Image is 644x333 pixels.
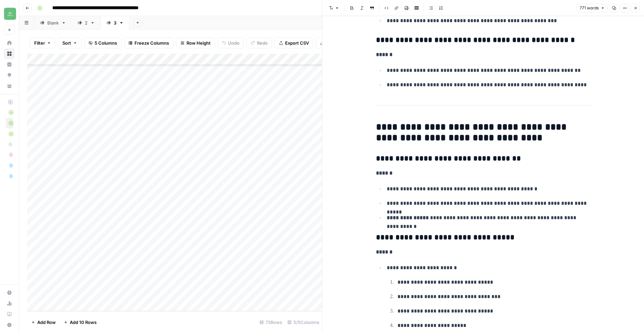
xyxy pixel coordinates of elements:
[4,48,15,59] a: Browse
[135,40,169,46] span: Freeze Columns
[4,5,15,22] button: Workspace: Distru
[30,38,55,48] button: Filter
[37,319,56,326] span: Add Row
[124,38,173,48] button: Freeze Columns
[72,16,101,30] a: 2
[4,298,15,309] a: Usage
[95,40,117,46] span: 5 Columns
[4,81,15,91] a: Your Data
[218,38,244,48] button: Undo
[62,40,71,46] span: Sort
[4,309,15,320] a: Learning Hub
[4,320,15,330] button: Help + Support
[247,38,272,48] button: Redo
[4,38,15,48] a: Home
[186,40,211,46] span: Row Height
[58,38,82,48] button: Sort
[4,287,15,298] a: Settings
[101,16,129,30] a: 3
[47,19,59,26] div: Blank
[70,319,97,326] span: Add 10 Rows
[4,59,15,70] a: Insights
[27,317,60,328] button: Add Row
[114,19,116,26] div: 3
[257,317,285,328] div: 73 Rows
[4,70,15,81] a: Opportunities
[577,4,608,12] button: 771 words
[34,40,45,46] span: Filter
[228,40,239,46] span: Undo
[285,40,309,46] span: Export CSV
[176,38,215,48] button: Row Height
[275,38,313,48] button: Export CSV
[580,5,599,11] span: 771 words
[285,317,322,328] div: 5/5 Columns
[60,317,101,328] button: Add 10 Rows
[84,38,121,48] button: 5 Columns
[257,40,268,46] span: Redo
[4,8,16,20] img: Distru Logo
[34,16,72,30] a: Blank
[85,19,88,26] div: 2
